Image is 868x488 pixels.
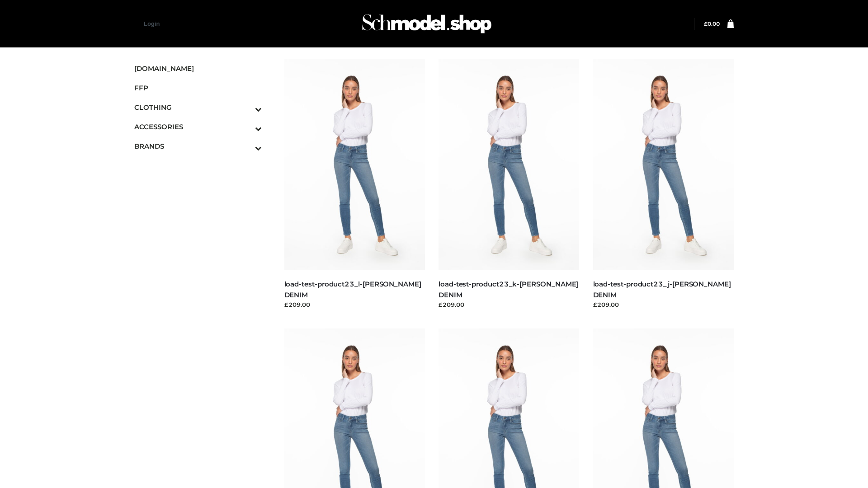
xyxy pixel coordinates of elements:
span: BRANDS [134,141,262,151]
span: £ [704,20,708,27]
a: £0.00 [704,20,720,27]
a: load-test-product23_k-[PERSON_NAME] DENIM [439,280,578,299]
a: BRANDSToggle Submenu [134,136,262,156]
div: £209.00 [439,300,580,309]
a: Login [144,20,160,27]
button: Toggle Submenu [230,117,262,136]
a: CLOTHINGToggle Submenu [134,98,262,117]
a: FFP [134,78,262,98]
span: FFP [134,83,262,93]
span: CLOTHING [134,102,262,113]
a: load-test-product23_l-[PERSON_NAME] DENIM [284,280,421,299]
div: £209.00 [284,300,425,309]
span: [DOMAIN_NAME] [134,63,262,74]
div: £209.00 [593,300,734,309]
button: Toggle Submenu [230,136,262,156]
bdi: 0.00 [704,20,720,27]
a: load-test-product23_j-[PERSON_NAME] DENIM [593,280,731,299]
a: ACCESSORIESToggle Submenu [134,117,262,136]
img: Schmodel Admin 964 [359,6,495,42]
span: ACCESSORIES [134,122,262,132]
button: Toggle Submenu [230,98,262,117]
a: [DOMAIN_NAME] [134,59,262,78]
